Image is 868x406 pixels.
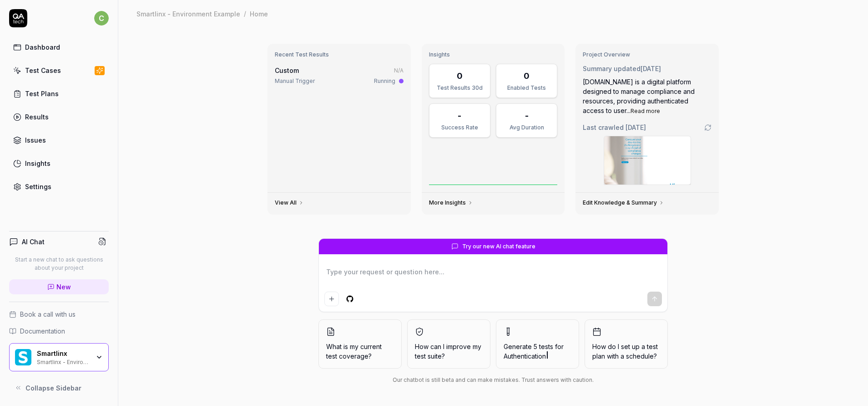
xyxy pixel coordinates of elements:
span: Collapse Sidebar [25,383,81,393]
a: Settings [9,178,109,195]
img: Screenshot [604,136,691,185]
button: Add attachment [324,292,339,306]
div: 0 [524,70,530,82]
div: Test Plans [25,89,59,98]
a: Test Plans [9,85,109,103]
span: New [56,282,71,292]
a: Test Cases [9,62,109,79]
span: Last crawled [583,123,646,132]
div: Dashboard [25,42,60,52]
div: Test Results 30d [435,84,484,92]
div: Smartlinx - Environment Example [136,9,240,18]
div: Enabled Tests [502,84,551,92]
div: Smartlinx [37,349,90,358]
button: Smartlinx LogoSmartlinxSmartlinx - Environment Example [9,343,109,371]
p: Start a new chat to ask questions about your project [9,256,109,272]
a: New [9,279,109,294]
div: - [458,109,461,122]
span: Authentication [504,352,546,360]
button: Collapse Sidebar [9,379,109,397]
span: Documentation [20,326,65,336]
a: Issues [9,131,109,149]
div: Test Cases [25,66,61,75]
a: More Insights [429,199,473,206]
div: Success Rate [435,123,484,132]
span: Summary updated [583,65,641,72]
div: / [244,9,246,18]
h4: AI Chat [22,237,45,247]
div: Home [250,9,268,18]
span: Custom [275,67,299,74]
span: N/A [394,67,404,74]
time: [DATE] [626,123,646,131]
a: View All [275,199,304,206]
a: Edit Knowledge & Summary [583,199,664,206]
span: How do I set up a test plan with a schedule? [592,342,660,361]
span: c [94,11,109,26]
a: Dashboard [9,38,109,56]
a: CustomN/AManual TriggerRunning [273,64,405,87]
div: - [525,109,529,122]
img: Smartlinx Logo [15,349,31,365]
div: Issues [25,135,46,145]
span: Try our new AI chat feature [462,242,535,251]
a: Book a call with us [9,309,109,319]
span: [DOMAIN_NAME] is a digital platform designed to manage compliance and resources, providing authen... [583,78,695,114]
div: Insights [25,159,50,168]
h3: Recent Test Results [275,51,404,58]
div: Settings [25,182,51,191]
span: Book a call with us [20,309,76,319]
div: Our chatbot is still beta and can make mistakes. Trust answers with caution. [318,376,668,384]
span: How can I improve my test suite? [415,342,483,361]
a: Go to crawling settings [704,124,712,131]
div: 0 [457,70,463,82]
a: Insights [9,154,109,172]
div: Avg Duration [502,123,551,132]
button: Read more [631,107,660,115]
time: [DATE] [641,65,661,72]
div: Manual Trigger [275,77,315,85]
button: How can I improve my test suite? [407,319,490,369]
button: How do I set up a test plan with a schedule? [585,319,668,369]
div: Results [25,112,49,122]
span: Generate 5 tests for [504,342,571,361]
div: Smartlinx - Environment Example [37,358,90,365]
span: What is my current test coverage? [326,342,394,361]
button: What is my current test coverage? [318,319,402,369]
h3: Project Overview [583,51,712,58]
a: Documentation [9,326,109,336]
a: Results [9,108,109,126]
button: c [94,9,109,27]
h3: Insights [429,51,558,58]
div: Running [374,77,395,85]
button: Generate 5 tests forAuthentication [496,319,579,369]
